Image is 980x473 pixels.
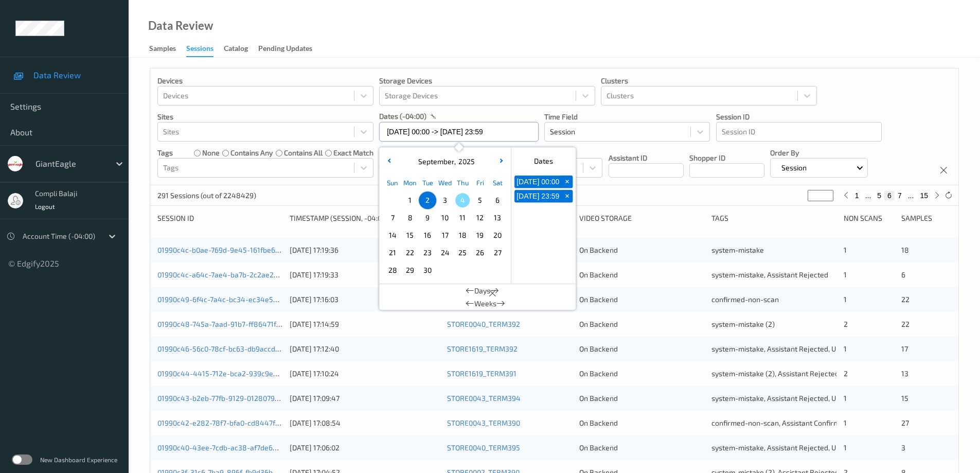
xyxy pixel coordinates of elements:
[157,344,296,353] a: 01990c46-56c0-78cf-bc63-db9accd0abba
[901,213,951,223] div: Samples
[149,42,186,56] a: Samples
[844,443,847,452] span: 1
[290,369,440,379] div: [DATE] 17:10:24
[401,191,419,209] div: Choose Monday September 01 of 2025
[473,228,487,242] span: 19
[454,244,471,261] div: Choose Thursday September 25 of 2025
[454,209,471,226] div: Choose Thursday September 11 of 2025
[385,246,400,260] span: 21
[874,191,884,200] button: 5
[157,246,296,254] a: 01990c4c-b0ae-769d-9e45-161fbe642ac0
[471,209,489,226] div: Choose Friday September 12 of 2025
[416,157,454,166] span: September
[401,261,419,279] div: Choose Monday September 29 of 2025
[862,191,875,200] button: ...
[419,226,436,244] div: Choose Tuesday September 16 of 2025
[455,228,470,242] span: 18
[901,418,909,427] span: 27
[474,299,496,309] span: Weeks
[490,193,505,207] span: 6
[290,213,440,223] div: Timestamp (Session, -04:00)
[379,111,426,121] p: dates (-04:00)
[454,261,471,279] div: Choose Thursday October 02 of 2025
[711,394,883,402] span: system-mistake, Assistant Rejected, Unusual activity
[149,43,176,56] div: Samples
[561,176,573,188] button: +
[711,344,883,353] span: system-mistake, Assistant Rejected, Unusual activity
[290,270,440,280] div: [DATE] 17:19:33
[579,418,704,428] div: On Backend
[157,190,256,201] p: 291 Sessions (out of 2248429)
[148,21,213,31] div: Data Review
[157,369,294,378] a: 01990c44-4415-712e-bca2-939c9e2bf121
[601,76,817,86] p: Clusters
[157,295,296,304] a: 01990c49-6f4c-7a4c-bc34-ec34e5c37c0d
[844,246,847,254] span: 1
[438,193,452,207] span: 3
[447,394,521,402] a: STORE0043_TERM394
[157,148,173,158] p: Tags
[403,228,417,242] span: 15
[901,246,909,254] span: 18
[403,211,417,225] span: 8
[579,369,704,379] div: On Backend
[471,191,489,209] div: Choose Friday September 05 of 2025
[384,261,401,279] div: Choose Sunday September 28 of 2025
[471,244,489,261] div: Choose Friday September 26 of 2025
[379,76,595,86] p: Storage Devices
[403,263,417,277] span: 29
[403,193,417,207] span: 1
[230,148,273,158] label: contains any
[901,369,908,378] span: 13
[489,244,506,261] div: Choose Saturday September 27 of 2025
[711,213,836,223] div: Tags
[514,176,561,188] button: [DATE] 00:00
[579,213,704,223] div: Video Storage
[290,418,440,428] div: [DATE] 17:08:54
[384,191,401,209] div: Choose Sunday August 31 of 2025
[901,320,910,328] span: 22
[711,443,883,452] span: system-mistake, Assistant Rejected, Unusual activity
[895,191,905,200] button: 7
[884,191,895,200] button: 6
[852,191,862,200] button: 1
[290,245,440,255] div: [DATE] 17:19:36
[401,174,419,191] div: Mon
[901,344,908,353] span: 17
[490,211,505,225] span: 13
[844,369,848,378] span: 2
[436,261,454,279] div: Choose Wednesday October 01 of 2025
[473,246,487,260] span: 26
[436,174,454,191] div: Wed
[436,191,454,209] div: Choose Wednesday September 03 of 2025
[544,112,710,122] p: Time Field
[711,418,976,427] span: confirmed-non-scan, Assistant Confirmed, product recovered, recovered product
[438,211,452,225] span: 10
[419,174,436,191] div: Tue
[778,163,810,173] p: Session
[157,76,373,86] p: Devices
[455,211,470,225] span: 11
[401,226,419,244] div: Choose Monday September 15 of 2025
[471,261,489,279] div: Choose Friday October 03 of 2025
[447,443,520,452] a: STORE0040_TERM395
[290,344,440,354] div: [DATE] 17:12:40
[711,295,779,304] span: confirmed-non-scan
[416,156,475,167] div: ,
[511,151,576,171] div: Dates
[186,43,213,57] div: Sessions
[579,319,704,329] div: On Backend
[579,270,704,280] div: On Backend
[384,174,401,191] div: Sun
[579,443,704,453] div: On Backend
[716,112,882,122] p: Session ID
[473,193,487,207] span: 5
[420,193,435,207] span: 2
[844,394,847,402] span: 1
[490,246,505,260] span: 27
[770,148,868,158] p: Order By
[290,319,440,329] div: [DATE] 17:14:59
[419,209,436,226] div: Choose Tuesday September 09 of 2025
[384,244,401,261] div: Choose Sunday September 21 of 2025
[489,226,506,244] div: Choose Saturday September 20 of 2025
